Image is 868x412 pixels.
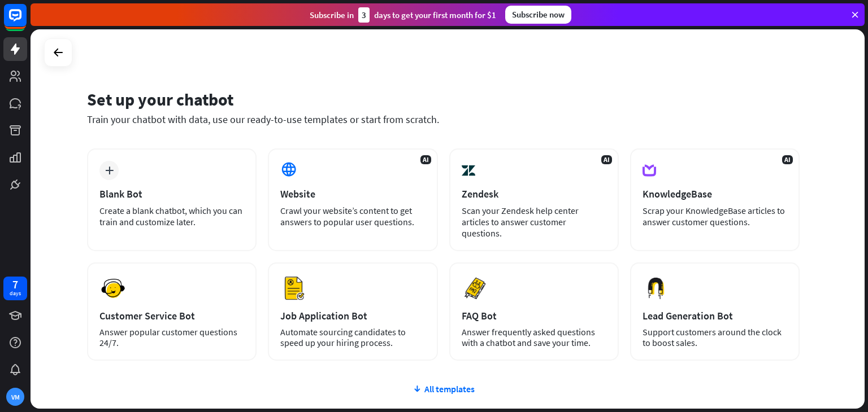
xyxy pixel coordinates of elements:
[10,290,21,297] div: days
[358,7,370,23] div: 3
[505,6,571,24] div: Subscribe now
[6,388,24,406] div: VM
[3,277,27,300] a: 7 days
[12,279,18,290] div: 7
[310,7,496,23] div: Subscribe in days to get your first month for $1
